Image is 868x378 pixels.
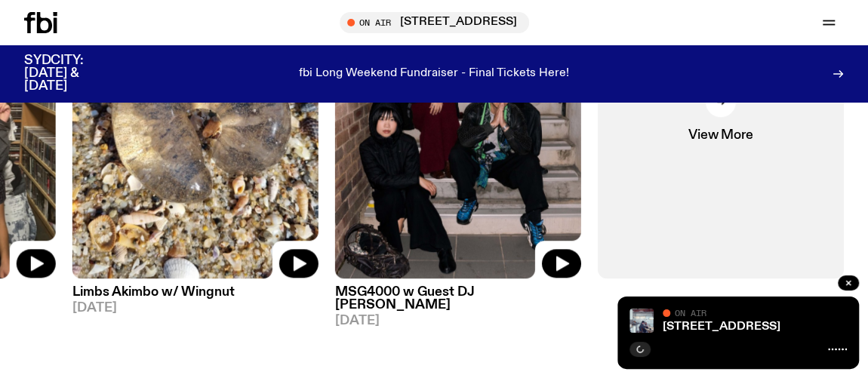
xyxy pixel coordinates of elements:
img: Pat sits at a dining table with his profile facing the camera. Rhea sits to his left facing the c... [629,309,654,333]
h3: MSG4000 w Guest DJ [PERSON_NAME] [335,286,581,312]
a: [STREET_ADDRESS] [663,321,780,333]
span: [DATE] [335,315,581,327]
a: Limbs Akimbo w/ Wingnut[DATE] [72,278,319,315]
h3: Limbs Akimbo w/ Wingnut [72,286,319,299]
span: View More [688,129,753,142]
h3: SYDCITY: [DATE] & [DATE] [24,54,121,93]
button: On Air[STREET_ADDRESS] [340,12,529,33]
a: MSG4000 w Guest DJ [PERSON_NAME][DATE] [335,278,581,327]
span: On Air [675,308,706,318]
p: fbi Long Weekend Fundraiser - Final Tickets Here! [299,67,569,81]
span: [DATE] [72,302,319,315]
